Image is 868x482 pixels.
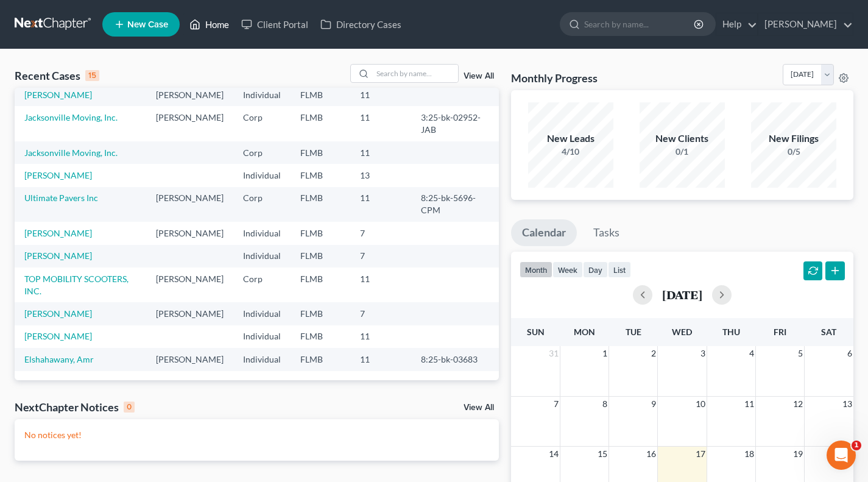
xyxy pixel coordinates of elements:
span: Tue [626,327,641,337]
iframe: Intercom live chat [827,441,856,470]
span: Sat [821,327,836,337]
span: 5 [797,346,804,361]
span: 6 [846,346,853,361]
a: Ultimate Pavers Inc [24,193,98,203]
td: Individual [233,348,291,370]
button: list [608,261,631,278]
td: 8:25-bk-5696-CPM [411,187,499,222]
span: 3 [699,346,707,361]
span: 11 [743,397,755,411]
span: 17 [694,447,707,461]
td: [PERSON_NAME] [146,187,233,222]
td: 11 [350,106,411,141]
td: [PERSON_NAME] [146,222,233,244]
td: FLMB [291,83,350,106]
span: 14 [548,447,560,461]
td: 7 [350,302,411,325]
td: FLMB [291,245,350,268]
a: [PERSON_NAME] [24,250,92,261]
a: Client Portal [235,13,314,35]
span: 10 [694,397,707,411]
td: Individual [233,83,291,106]
td: FLMB [291,268,350,302]
td: FLMB [291,222,350,244]
td: Individual [233,164,291,186]
a: Home [183,13,235,35]
div: New Filings [751,132,836,146]
a: [PERSON_NAME] [24,308,92,319]
td: Corp [233,141,291,164]
span: 15 [596,447,609,461]
h2: [DATE] [662,288,702,301]
a: [PERSON_NAME] [758,13,853,35]
span: New Case [127,20,168,29]
td: Corp [233,268,291,302]
td: 11 [350,268,411,302]
td: FLMB [291,348,350,370]
a: Help [716,13,757,35]
td: FLMB [291,106,350,141]
span: 13 [841,397,853,411]
td: 7 [350,222,411,244]
a: [PERSON_NAME] [24,228,92,238]
a: [PERSON_NAME] [24,90,92,100]
a: Directory Cases [314,13,408,35]
td: 11 [350,141,411,164]
h3: Monthly Progress [511,71,598,85]
td: 7 [350,245,411,268]
div: 0 [124,402,135,413]
span: 8 [601,397,609,411]
span: 31 [548,346,560,361]
div: Recent Cases [15,68,99,83]
td: FLMB [291,187,350,222]
td: 13 [350,164,411,186]
td: 11 [350,83,411,106]
span: Wed [672,327,692,337]
a: Jacksonville Moving, Inc. [24,147,118,158]
td: Corp [233,187,291,222]
td: Individual [233,222,291,244]
span: 18 [743,447,755,461]
span: 19 [792,447,804,461]
a: TOP MOBILITY SCOOTERS, INC. [24,274,129,296]
span: Fri [774,327,786,337]
td: FLMB [291,302,350,325]
td: [PERSON_NAME] [146,268,233,302]
span: Thu [722,327,740,337]
span: 7 [552,397,560,411]
a: View All [464,72,494,80]
p: No notices yet! [24,429,489,441]
td: 8:25-bk-03683 [411,348,499,370]
td: 11 [350,187,411,222]
div: NextChapter Notices [15,400,135,414]
a: Jacksonville Moving, Inc. [24,112,118,122]
div: 4/10 [528,146,613,158]
a: Tasks [582,219,630,246]
td: FLMB [291,141,350,164]
span: 1 [852,441,861,450]
span: Mon [574,327,595,337]
div: New Leads [528,132,613,146]
button: month [520,261,552,278]
span: 2 [650,346,657,361]
a: Calendar [511,219,577,246]
td: [PERSON_NAME] [146,348,233,370]
span: 9 [650,397,657,411]
td: 11 [350,325,411,348]
td: [PERSON_NAME] [146,83,233,106]
td: Corp [233,106,291,141]
div: 0/5 [751,146,836,158]
td: 3:25-bk-02952-JAB [411,106,499,141]
button: day [583,261,608,278]
td: FLMB [291,325,350,348]
td: FLMB [291,164,350,186]
div: 0/1 [640,146,725,158]
a: Elshahawany, Amr [24,354,94,364]
div: New Clients [640,132,725,146]
td: Individual [233,325,291,348]
td: Individual [233,245,291,268]
input: Search by name... [373,65,458,82]
td: 11 [350,348,411,370]
span: 4 [748,346,755,361]
a: View All [464,403,494,412]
